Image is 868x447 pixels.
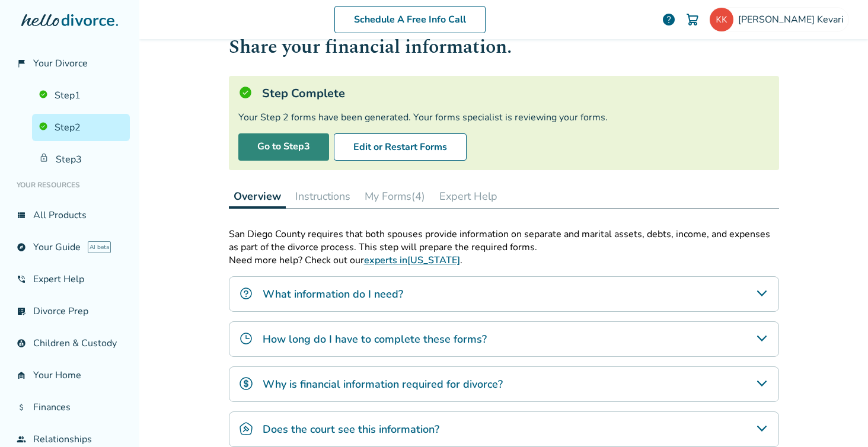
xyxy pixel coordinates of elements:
button: Overview [229,184,286,209]
img: What information do I need? [239,286,253,301]
div: How long do I have to complete these forms? [229,321,779,357]
h4: Does the court see this information? [263,422,439,437]
button: Expert Help [435,184,502,208]
a: experts in[US_STATE] [364,254,460,267]
h4: Why is financial information required for divorce? [263,376,503,392]
a: account_childChildren & Custody [9,330,130,357]
h1: Share your financial information. [229,33,779,62]
h4: How long do I have to complete these forms? [263,331,487,347]
button: Edit or Restart Forms [334,133,467,161]
a: attach_moneyFinances [9,394,130,421]
span: phone_in_talk [17,274,26,284]
img: How long do I have to complete these forms? [239,331,253,346]
span: garage_home [17,371,26,380]
a: garage_homeYour Home [9,362,130,389]
button: Instructions [291,184,355,208]
a: list_alt_checkDivorce Prep [9,298,130,325]
a: exploreYour GuideAI beta [9,234,130,261]
span: [PERSON_NAME] Kevari [738,13,848,26]
iframe: Chat Widget [809,390,868,447]
h4: What information do I need? [263,286,403,302]
img: Why is financial information required for divorce? [239,376,253,391]
a: Step1 [32,82,130,109]
span: list_alt_check [17,306,26,316]
div: What information do I need? [229,276,779,312]
span: flag_2 [17,59,26,68]
span: attach_money [17,403,26,412]
span: Your Divorce [33,57,88,70]
button: My Forms(4) [360,184,430,208]
div: Why is financial information required for divorce? [229,366,779,402]
a: Schedule A Free Info Call [334,6,486,33]
p: San Diego County requires that both spouses provide information on separate and marital assets, d... [229,228,779,254]
img: Cart [685,12,700,27]
span: group [17,435,26,444]
a: help [662,12,676,27]
span: explore [17,242,26,252]
p: Need more help? Check out our . [229,254,779,267]
div: Your Step 2 forms have been generated. Your forms specialist is reviewing your forms. [238,111,770,124]
h5: Step Complete [262,85,345,101]
li: Your Resources [9,173,130,197]
span: view_list [17,210,26,220]
a: Step2 [32,114,130,141]
img: kaitlyn.kevari@gmail.com [710,8,733,31]
a: phone_in_talkExpert Help [9,266,130,293]
span: AI beta [88,241,111,253]
img: Does the court see this information? [239,422,253,436]
a: Go to Step3 [238,133,329,161]
a: flag_2Your Divorce [9,50,130,77]
a: Step3 [32,146,130,173]
span: account_child [17,339,26,348]
div: Does the court see this information? [229,411,779,447]
a: view_listAll Products [9,202,130,229]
